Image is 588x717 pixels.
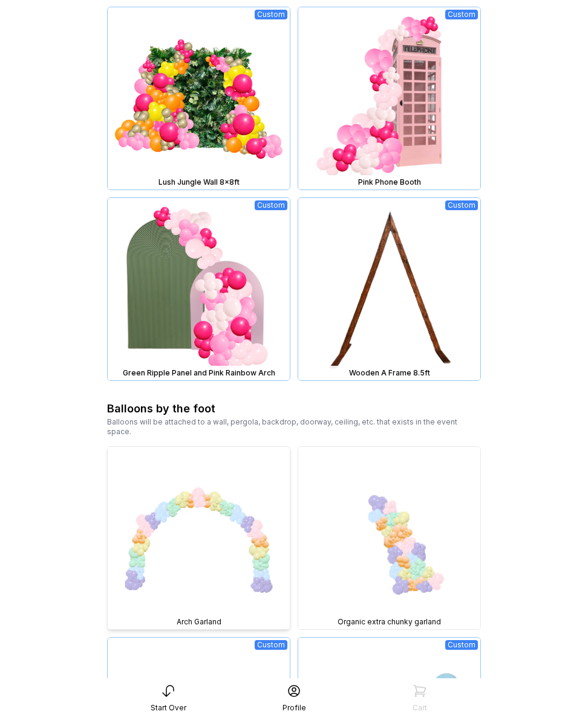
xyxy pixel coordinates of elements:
img: Wooden A Frame 8.5ft [298,198,480,380]
div: Lush Jungle Wall 8x8ft [110,177,287,187]
div: Custom [445,640,478,650]
img: Lush Jungle Wall 8x8ft [108,7,290,190]
div: Profile [283,703,306,713]
div: Custom [255,200,287,210]
div: Custom [255,10,287,19]
div: Cart [413,703,427,713]
div: Balloons by the foot [107,400,215,417]
div: Wooden A Frame 8.5ft [301,368,478,378]
div: Balloons will be attached to a wall, pergola, backdrop, doorway, ceiling, etc. that exists in the... [107,417,481,437]
span: Organic extra chunky garland [338,617,441,627]
span: Arch Garland [177,617,221,627]
img: GBF, 3 Sizes, Organic extra chunky garland [298,447,480,629]
div: Pink Phone Booth [301,177,478,187]
img: Green Ripple Panel and Pink Rainbow Arch [108,198,290,380]
div: Custom [255,640,287,650]
img: GBF, 3 Sizes, Arch Garland [108,447,290,629]
div: Custom [445,200,478,210]
div: Green Ripple Panel and Pink Rainbow Arch [110,368,287,378]
div: Start Over [151,703,186,713]
img: Pink Phone Booth [298,7,480,190]
div: Custom [445,10,478,19]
